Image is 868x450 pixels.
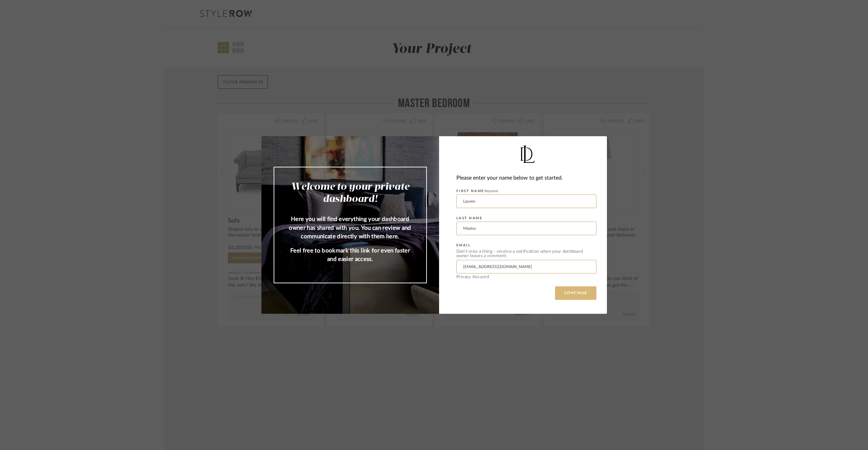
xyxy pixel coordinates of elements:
input: Enter Last Name [456,222,596,235]
p: Here you will find everything your dashboard owner has shared with you. You can review and commun... [288,215,413,241]
span: Required [485,189,498,193]
input: Enter Email [456,260,596,273]
input: Enter First Name [456,195,596,208]
div: Privacy Assured [456,275,596,279]
label: FIRST NAME [456,189,498,193]
div: Don’t miss a thing - receive a notification when your dashboard owner leaves a comment. [456,249,596,258]
button: CONTINUE [555,286,596,300]
label: LAST NAME [456,216,483,220]
p: Feel free to bookmark this link for even faster and easier access. [288,246,413,264]
h2: Welcome to your private dashboard! [288,181,413,205]
label: EMAIL [456,243,471,247]
div: Please enter your name below to get started. [456,173,596,183]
